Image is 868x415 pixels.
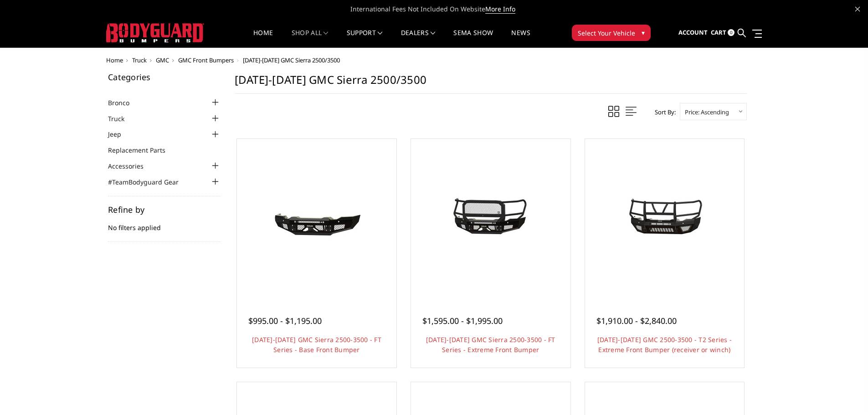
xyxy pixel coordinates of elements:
[596,315,677,326] span: $1,910.00 - $2,840.00
[108,98,141,108] a: Bronco
[106,23,204,42] img: BODYGUARD BUMPERS
[711,28,726,36] span: Cart
[292,30,329,47] a: shop all
[422,315,503,326] span: $1,595.00 - $1,995.00
[132,56,147,64] a: Truck
[587,141,742,296] a: 2020-2023 GMC 2500-3500 - T2 Series - Extreme Front Bumper (receiver or winch) 2020-2023 GMC 2500...
[235,73,747,94] h1: [DATE]-[DATE] GMC Sierra 2500/3500
[572,25,651,41] button: Select Your Vehicle
[252,335,381,354] a: [DATE]-[DATE] GMC Sierra 2500-3500 - FT Series - Base Front Bumper
[678,28,708,36] span: Account
[108,73,221,81] h5: Categories
[591,184,737,253] img: 2020-2023 GMC 2500-3500 - T2 Series - Extreme Front Bumper (receiver or winch)
[108,177,190,187] a: #TeamBodyguard Gear
[711,20,734,45] a: Cart 0
[578,28,635,38] span: Select Your Vehicle
[239,141,394,296] a: 2020-2023 GMC Sierra 2500-3500 - FT Series - Base Front Bumper 2020-2023 GMC Sierra 2500-3500 - F...
[178,56,234,64] a: GMC Front Bumpers
[347,30,383,47] a: Support
[248,315,322,326] span: $995.00 - $1,195.00
[485,5,515,14] a: More Info
[413,141,568,296] a: 2020-2023 GMC Sierra 2500-3500 - FT Series - Extreme Front Bumper 2020-2023 GMC Sierra 2500-3500 ...
[108,161,155,171] a: Accessories
[650,105,676,119] label: Sort By:
[728,29,734,36] span: 0
[156,56,169,64] a: GMC
[642,28,645,37] span: ▾
[106,56,123,64] a: Home
[597,335,732,354] a: [DATE]-[DATE] GMC 2500-3500 - T2 Series - Extreme Front Bumper (receiver or winch)
[253,30,273,47] a: Home
[108,145,177,155] a: Replacement Parts
[401,30,436,47] a: Dealers
[108,205,221,214] h5: Refine by
[108,205,221,242] div: No filters applied
[426,335,555,354] a: [DATE]-[DATE] GMC Sierra 2500-3500 - FT Series - Extreme Front Bumper
[243,56,340,64] span: [DATE]-[DATE] GMC Sierra 2500/3500
[108,114,136,123] a: Truck
[108,129,133,139] a: Jeep
[511,30,530,47] a: News
[453,30,493,47] a: SEMA Show
[678,20,708,45] a: Account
